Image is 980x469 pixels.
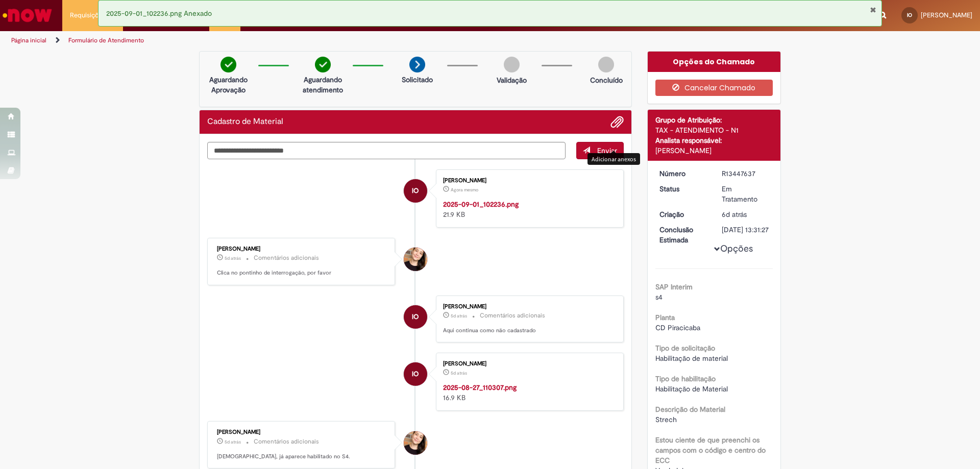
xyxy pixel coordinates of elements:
button: Enviar [576,142,624,159]
span: IO [412,305,419,329]
h2: Cadastro de Material Histórico de tíquete [207,117,283,127]
small: Comentários adicionais [254,254,319,262]
div: Adicionar anexos [587,153,640,165]
a: 2025-08-27_110307.png [443,383,517,392]
dt: Status [652,184,715,194]
a: Página inicial [11,36,46,44]
time: 01/09/2025 10:23:00 [451,187,478,193]
time: 27/08/2025 10:53:39 [225,439,241,445]
div: [PERSON_NAME] [217,246,387,252]
span: 5d atrás [451,313,467,319]
b: Planta [655,313,675,322]
ul: Trilhas de página [8,31,646,50]
a: Formulário de Atendimento [68,36,144,44]
span: Enviar [597,146,617,155]
span: 5d atrás [225,255,241,261]
span: s4 [655,292,663,302]
div: Isa Cristina De Oliveira [404,362,427,386]
p: Aguardando Aprovação [204,75,253,95]
b: Estou ciente de que preenchi os campos com o código e centro do ECC [655,435,766,465]
time: 27/08/2025 11:03:25 [451,370,467,376]
div: Opções do Chamado [648,52,781,72]
p: Concluído [590,75,623,85]
p: Aqui continua como não cadastrado [443,327,613,335]
span: IO [412,179,419,203]
time: 27/08/2025 15:12:20 [225,255,241,261]
dt: Conclusão Estimada [652,225,715,245]
p: Solicitado [402,75,433,85]
time: 27/08/2025 11:03:42 [451,313,467,319]
b: Tipo de solicitação [655,343,715,353]
span: 5d atrás [225,439,241,445]
b: SAP Interim [655,282,693,291]
div: [DATE] 13:31:27 [722,225,769,235]
span: Agora mesmo [451,187,478,193]
dt: Criação [652,209,715,219]
span: CD Piracicaba [655,323,700,332]
div: Isa Cristina De Oliveira [404,179,427,203]
div: 21.9 KB [443,199,613,219]
div: [PERSON_NAME] [655,145,773,156]
span: IO [412,362,419,386]
b: Tipo de habilitação [655,374,716,383]
div: [PERSON_NAME] [443,361,613,367]
b: Descrição do Material [655,405,725,414]
p: [DEMOGRAPHIC_DATA], já aparece habilitado no S4. [217,453,387,461]
div: Grupo de Atribuição: [655,115,773,125]
a: 2025-09-01_102236.png [443,200,519,209]
button: Fechar Notificação [870,6,876,14]
span: Strech [655,415,677,424]
small: Comentários adicionais [480,311,545,320]
img: img-circle-grey.png [504,57,520,72]
div: TAX - ATENDIMENTO - N1 [655,125,773,135]
img: ServiceNow [1,5,54,26]
img: check-circle-green.png [220,57,236,72]
div: Sabrina De Vasconcelos [404,431,427,455]
p: Validação [497,75,527,85]
span: 6d atrás [722,210,747,219]
dt: Número [652,168,715,179]
span: Habilitação de Material [655,384,728,393]
p: Aguardando atendimento [298,75,348,95]
button: Cancelar Chamado [655,80,773,96]
div: Isa Cristina De Oliveira [404,305,427,329]
div: [PERSON_NAME] [443,304,613,310]
img: check-circle-green.png [315,57,331,72]
span: Requisições [70,10,106,20]
button: Adicionar anexos [610,115,624,129]
small: Comentários adicionais [254,437,319,446]
div: [PERSON_NAME] [217,429,387,435]
div: Analista responsável: [655,135,773,145]
img: arrow-next.png [409,57,425,72]
p: Clica no pontinho de interrogação, por favor [217,269,387,277]
div: [PERSON_NAME] [443,178,613,184]
span: [PERSON_NAME] [921,11,972,19]
span: 2025-09-01_102236.png Anexado [106,9,212,18]
span: 5d atrás [451,370,467,376]
textarea: Digite sua mensagem aqui... [207,142,566,159]
time: 26/08/2025 11:00:27 [722,210,747,219]
div: R13447637 [722,168,769,179]
div: Em Tratamento [722,184,769,204]
span: IO [907,12,912,18]
span: Habilitação de material [655,354,728,363]
img: img-circle-grey.png [598,57,614,72]
div: 26/08/2025 11:00:27 [722,209,769,219]
div: Sabrina De Vasconcelos [404,248,427,271]
div: 16.9 KB [443,382,613,403]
